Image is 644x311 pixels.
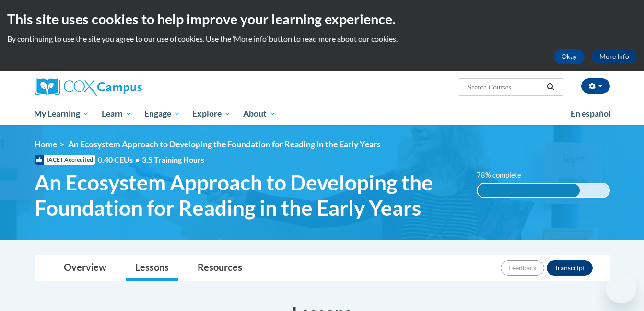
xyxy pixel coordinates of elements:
span: My Learning [34,108,89,120]
span: An Ecosystem Approach to Developing the Foundation for Reading in the Early Years [68,139,381,149]
button: Account Settings [581,78,610,94]
span: Explore [192,108,231,120]
button: Feedback [501,260,544,276]
a: Learn [95,103,138,125]
a: Lessons [126,255,178,281]
a: Home [35,139,57,149]
p: By continuing to use the site you agree to our use of cookies. Use the ‘More info’ button to read... [7,33,637,44]
span: • [135,155,140,164]
button: Transcript [547,260,593,276]
span: 3.5 Training Hours [142,155,204,164]
span: IACET Accredited [35,155,95,165]
span: About [243,108,276,120]
img: Cox Campus [35,78,142,96]
a: En español [564,104,617,124]
a: My Learning [28,103,96,125]
a: Cox Campus [35,78,217,96]
span: An Ecosystem Approach to Developing the Foundation for Reading in the Early Years [35,170,463,221]
div: Main menu [20,103,624,125]
a: Overview [54,255,116,281]
a: Resources [188,255,252,281]
label: 78% complete [477,170,532,180]
span: En español [571,109,611,119]
span: Learn [102,108,132,120]
a: Engage [138,103,187,125]
h2: This site uses cookies to help improve your learning experience. [7,10,637,29]
div: 78% complete [478,184,580,197]
span: Engage [144,108,180,120]
button: Search [543,81,558,93]
iframe: Button to launch messaging window [606,273,636,303]
button: Okay [554,49,585,64]
input: Search Courses [467,81,543,93]
span: 0.40 CEUs [98,155,142,165]
a: About [237,103,282,125]
a: Explore [186,103,237,125]
a: More Info [592,49,637,64]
